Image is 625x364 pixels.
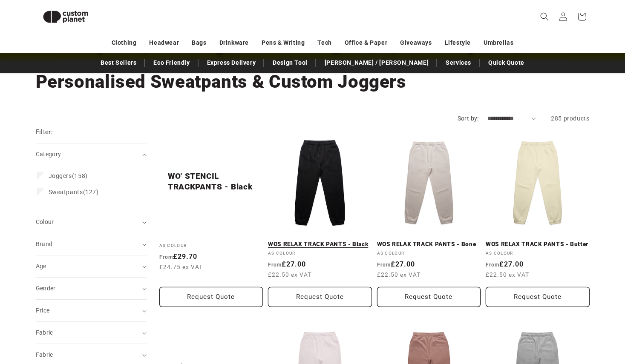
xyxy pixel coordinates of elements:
a: Headwear [149,35,179,50]
button: Request Quote [159,287,263,307]
img: Custom Planet [36,3,95,30]
a: WOS RELAX TRACK PANTS - Butter [486,241,590,248]
span: Joggers [49,172,72,179]
a: Tech [317,35,331,50]
a: Umbrellas [484,35,513,50]
span: From [159,254,173,260]
span: Fabric [36,329,53,336]
a: WOS RELAX TRACK PANTS - Bone [377,241,481,248]
div: AS Colour [159,243,263,249]
a: Clothing [112,35,137,50]
span: Price [36,307,50,314]
iframe: Chat Widget [483,272,625,364]
a: [PERSON_NAME] / [PERSON_NAME] [320,55,433,70]
span: (158) [49,172,88,180]
a: Services [441,55,475,70]
a: Drinkware [219,35,249,50]
span: (127) [49,188,99,196]
summary: Category (0 selected) [36,143,147,165]
summary: Search [535,7,554,26]
strong: £29.70 [159,252,197,261]
: Request Quote [268,287,372,307]
a: Giveaways [400,35,432,50]
span: Colour [36,218,54,225]
h1: Personalised Sweatpants & Custom Joggers [36,70,590,93]
summary: Price [36,300,147,321]
a: WO' STENCIL TRACKPANTS - Black [168,171,255,192]
a: Eco Friendly [149,55,194,70]
a: Best Sellers [96,55,141,70]
span: Gender [36,285,56,292]
a: Pens & Writing [262,35,305,50]
span: 285 products [551,115,589,122]
summary: Fabric (0 selected) [36,322,147,344]
h2: Filter: [36,127,53,137]
span: Category [36,151,61,158]
a: Lifestyle [445,35,471,50]
summary: Brand (0 selected) [36,233,147,255]
a: Design Tool [268,55,312,70]
summary: Colour (0 selected) [36,211,147,233]
span: £24.75 ex VAT [159,263,203,271]
a: Office & Paper [345,35,387,50]
label: Sort by: [458,115,479,122]
: Request Quote [377,287,481,307]
a: Express Delivery [203,55,260,70]
a: Bags [192,35,206,50]
span: Fabric [36,351,53,358]
span: Age [36,263,46,269]
summary: Gender (0 selected) [36,278,147,299]
a: Quick Quote [484,55,529,70]
span: Sweatpants [49,189,83,195]
summary: Age (0 selected) [36,255,147,277]
a: WOS RELAX TRACK PANTS - Black [268,241,372,248]
span: Brand [36,241,53,247]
